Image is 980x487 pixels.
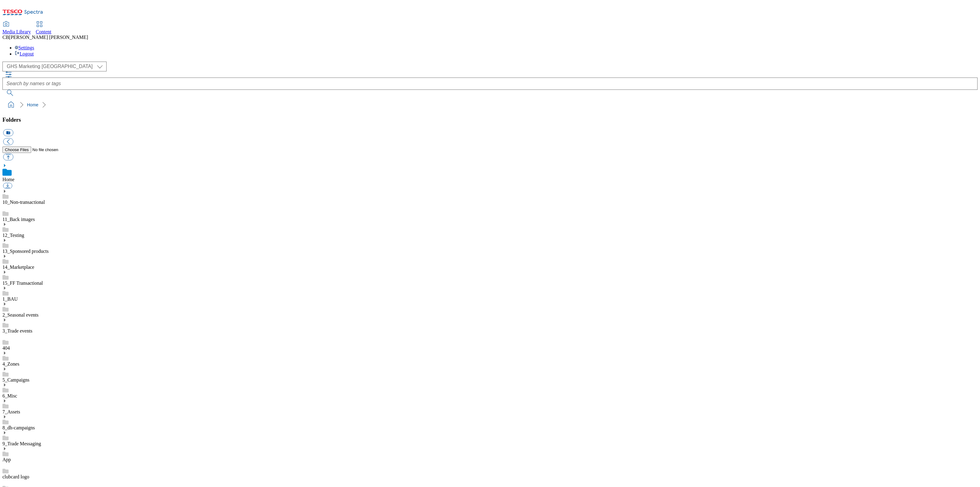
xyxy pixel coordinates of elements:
[2,361,19,367] a: 4_Zones
[2,22,31,35] a: Media Library
[2,312,39,318] a: 2_Seasonal events
[2,425,35,430] a: 8_dh-campaigns
[2,296,18,302] a: 1_BAU
[2,377,29,382] a: 5_Campaigns
[2,116,978,123] h3: Folders
[2,393,17,398] a: 6_Misc
[2,29,31,34] span: Media Library
[2,177,14,182] a: Home
[2,78,978,90] input: Search by names or tags
[2,409,20,414] a: 7_Assets
[2,441,41,446] a: 9_Trade Messaging
[2,217,35,222] a: 11_Back images
[2,99,978,111] nav: breadcrumb
[2,264,34,270] a: 14_Marketplace
[2,328,32,333] a: 3_Trade events
[2,249,49,254] a: 13_Sponsored products
[15,51,34,56] a: Logout
[2,345,10,351] a: 404
[15,45,34,50] a: Settings
[36,22,51,35] a: Content
[2,457,11,462] a: App
[27,102,38,107] a: Home
[6,100,16,110] a: home
[2,200,45,205] a: 10_Non-transactional
[2,35,9,40] span: CB
[2,474,29,479] a: clubcard logo
[36,29,51,34] span: Content
[2,280,43,286] a: 15_FF Transactional
[9,35,88,40] span: [PERSON_NAME] [PERSON_NAME]
[2,233,24,238] a: 12_Testing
